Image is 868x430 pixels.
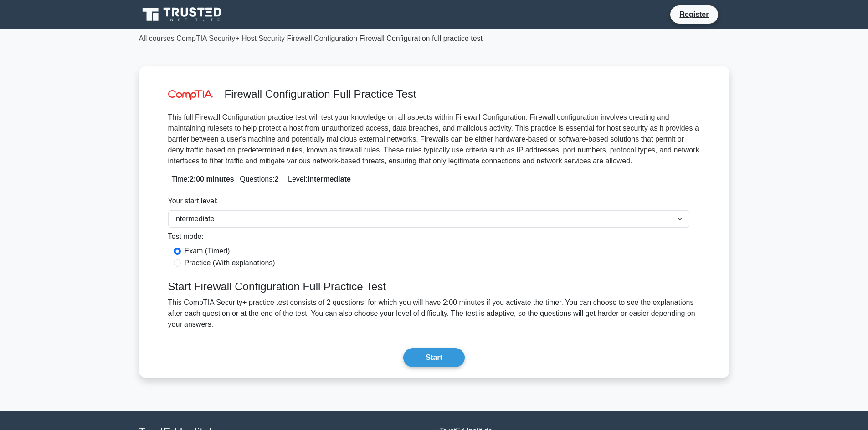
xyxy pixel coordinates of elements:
strong: Intermediate [308,175,351,183]
a: Firewall Configuration [287,33,358,45]
p: Time: [168,174,700,185]
button: Start [403,348,464,367]
h4: Firewall Configuration Full Practice Test [225,88,700,101]
span: Questions: [236,175,278,183]
p: This CompTIA Security+ practice test consists of 2 questions, for which you will have 2:00 minute... [163,297,706,330]
div: Your start level: [168,196,689,210]
a: Host Security [241,33,285,45]
div: Firewall Configuration full practice test [134,33,735,44]
a: CompTIA Security+ [176,33,239,45]
label: Exam (Timed) [185,246,230,257]
a: Register [674,9,714,20]
label: Practice (With explanations) [185,258,275,268]
strong: 2:00 minutes [190,175,234,183]
strong: 2 [275,175,279,183]
div: Test mode: [168,231,689,246]
a: All courses [139,33,175,45]
h4: Start Firewall Configuration Full Practice Test [163,280,706,293]
p: This full Firewall Configuration practice test will test your knowledge on all aspects within Fir... [168,112,700,167]
span: Level: [284,175,351,183]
